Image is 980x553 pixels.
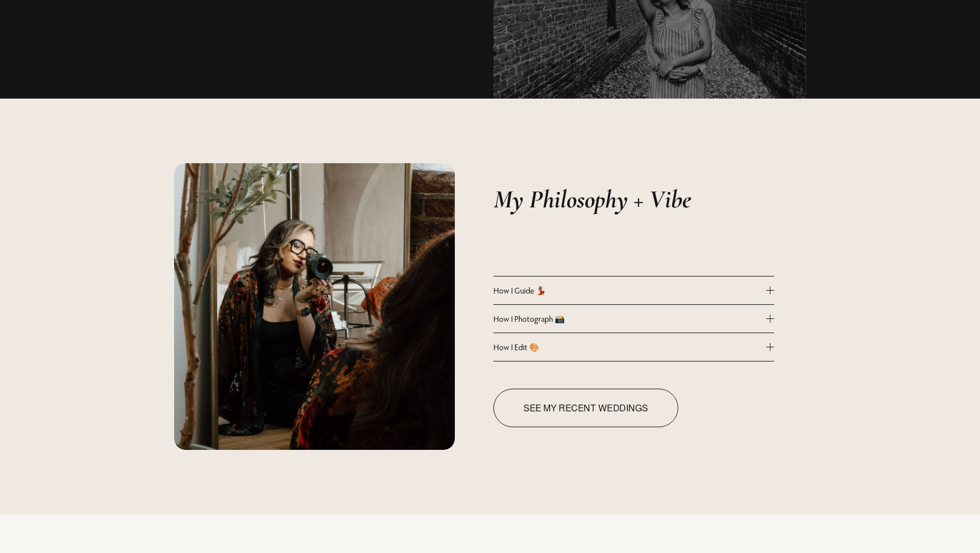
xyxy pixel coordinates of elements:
[493,313,767,324] span: How I Photograph 📸
[493,305,775,333] button: How I Photograph 📸
[493,285,767,296] span: How I Guide 💃🏽
[493,342,767,352] span: How I Edit 🎨
[493,389,679,428] a: See my Recent weddings
[493,184,691,215] em: My Philosophy + Vibe
[493,276,775,304] button: How I Guide 💃🏽
[493,333,775,361] button: How I Edit 🎨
